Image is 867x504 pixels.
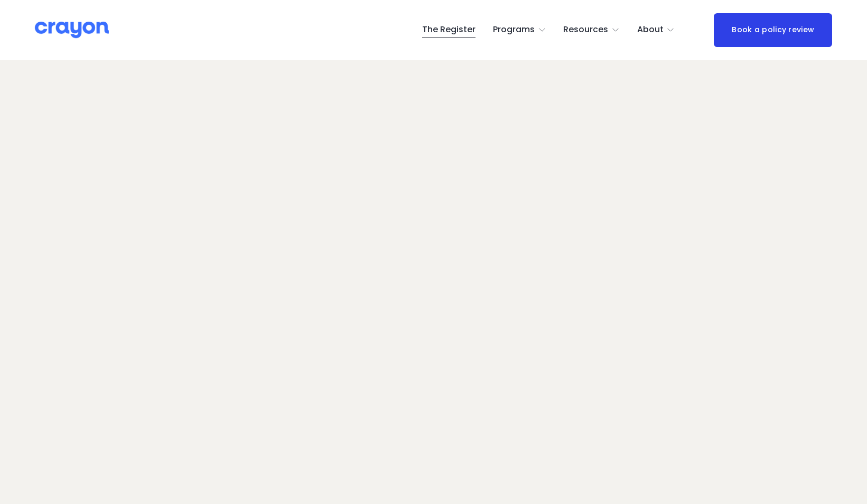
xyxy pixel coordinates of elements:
a: folder dropdown [637,22,675,39]
a: The Register [422,22,476,39]
span: Resources [563,22,608,38]
span: About [637,22,664,38]
a: Book a policy review [714,13,832,47]
span: Programs [493,22,535,38]
a: folder dropdown [493,22,546,39]
a: folder dropdown [563,22,620,39]
img: Crayon [35,21,109,39]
